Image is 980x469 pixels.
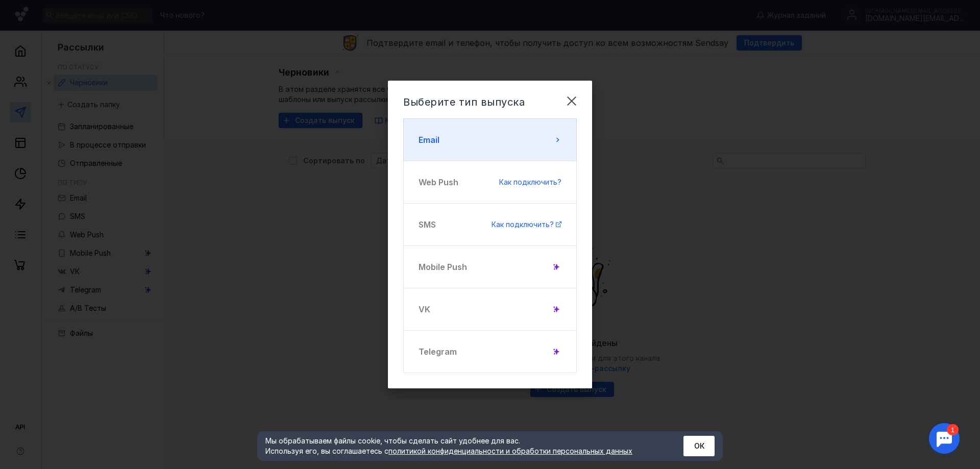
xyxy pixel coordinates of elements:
span: Email [419,134,439,146]
span: Выберите тип выпуска [403,96,525,108]
button: Email [403,118,577,161]
span: Как подключить? [499,178,561,186]
div: Мы обрабатываем файлы cookie, чтобы сделать сайт удобнее для вас. Используя его, вы соглашаетесь c [265,436,658,456]
a: Как подключить? [492,219,561,230]
span: Как подключить? [492,220,554,229]
button: ОК [683,436,715,456]
a: Как подключить? [499,177,561,187]
div: 1 [23,6,35,17]
a: политикой конфиденциальности и обработки персональных данных [388,447,632,455]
